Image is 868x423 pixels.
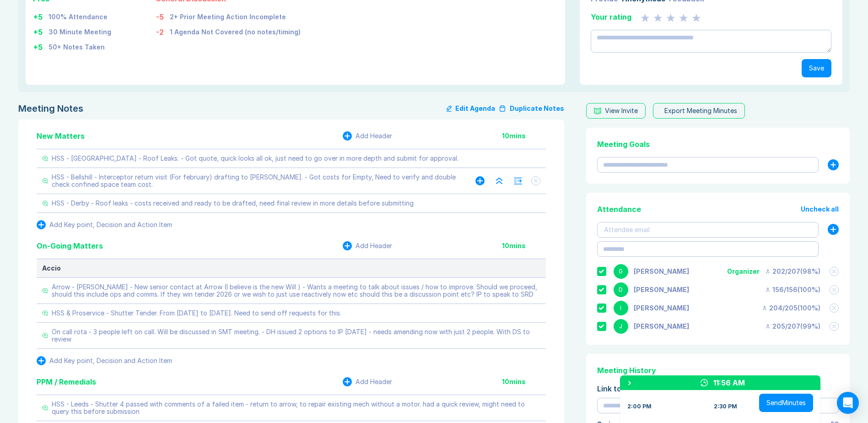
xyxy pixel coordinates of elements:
button: Add Key point, Decision and Action Item [37,356,172,365]
div: Export Meeting Minutes [664,107,737,114]
td: 2+ Prior Meeting Action Incomplete [169,8,301,23]
button: Export Meeting Minutes [653,103,745,119]
div: 10 mins [502,242,546,249]
td: -5 [156,8,169,23]
div: 10 mins [502,378,546,385]
div: Add Key point, Decision and Action Item [49,357,172,364]
div: David Hayter [634,286,689,293]
div: G [614,264,628,279]
div: Add Header [356,242,392,249]
div: 0 Stars [641,11,701,22]
button: Add Header [343,131,392,141]
div: Iain Parnell [634,304,689,312]
div: Meeting History [597,365,839,376]
div: 2:30 PM [714,403,737,410]
div: HSS & Proservice - Shutter Tender. From [DATE] to [DATE]. Need to send off requests for this. [52,309,341,317]
td: 50+ Notes Taken [48,38,112,53]
div: On call rota - 3 people left on call. Will be discussed in SMT meeting. - DH issued 2 options to ... [52,328,540,343]
div: Add Header [356,378,392,385]
div: HSS - Bellshill - Interceptor return visit (For february) drafting to [PERSON_NAME]. - Got costs ... [52,174,457,188]
td: + 5 [33,38,48,53]
div: 204 / 205 ( 100 %) [762,304,820,312]
button: Add Header [343,241,392,250]
button: Add Header [343,377,392,386]
div: 202 / 207 ( 98 %) [765,268,820,275]
div: PPM / Remedials [37,376,96,387]
button: SendMinutes [759,394,813,412]
div: HSS - [GEOGRAPHIC_DATA] - Roof Leaks. - Got quote, quick looks all ok, just need to go over in mo... [52,155,458,162]
button: Save [802,59,831,77]
div: Link to Previous Meetings [597,383,839,394]
div: 11:56 AM [713,377,745,388]
td: 100% Attendance [48,8,112,23]
td: 1 Agenda Not Covered (no notes/timing) [169,23,301,38]
div: Meeting Goals [597,139,839,150]
button: Uncheck all [801,206,839,213]
td: + 5 [33,8,48,23]
button: Duplicate Notes [499,103,564,114]
div: Add Header [356,132,392,140]
div: HSS - Leeds - Shutter 4 passed with comments of a failed item - return to arrow, to repair existi... [52,401,540,415]
div: I [614,301,628,315]
div: Meeting Notes [18,103,83,114]
div: 10 mins [502,132,546,140]
div: 205 / 207 ( 99 %) [765,323,820,330]
div: Open Intercom Messenger [837,392,859,414]
div: Your rating [591,11,631,22]
div: D [614,282,628,297]
div: Add Key point, Decision and Action Item [49,221,172,228]
div: Organizer [727,268,760,275]
div: HSS - Derby - Roof leaks - costs received and ready to be drafted, need final review in more deta... [52,200,414,207]
button: View Invite [586,103,646,119]
div: Jonny Welbourn [634,323,689,330]
div: View Invite [605,107,638,114]
td: 30 Minute Meeting [48,23,112,38]
div: Arrow - [PERSON_NAME] - New senior contact at Arrow (I believe is the new Will ) - Wants a meetin... [52,283,540,298]
td: -2 [156,23,169,38]
div: On-Going Matters [37,240,103,251]
button: Add Key point, Decision and Action Item [37,220,172,229]
td: + 5 [33,23,48,38]
div: New Matters [37,130,85,141]
button: Edit Agenda [447,103,495,114]
div: Gemma White [634,268,689,275]
div: J [614,319,628,334]
div: 156 / 156 ( 100 %) [765,286,820,293]
div: Attendance [597,204,641,215]
div: 2:00 PM [627,403,652,410]
div: Accio [42,265,540,272]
